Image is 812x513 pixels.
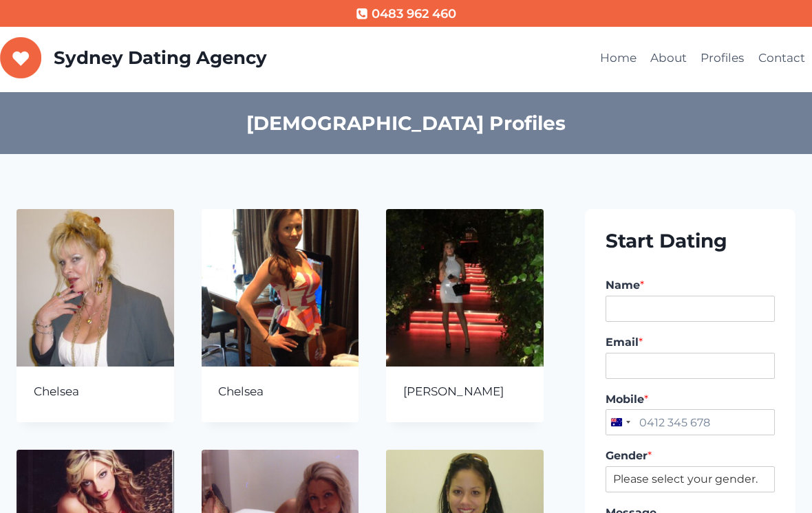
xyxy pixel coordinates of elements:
label: Name [606,279,775,293]
label: Mobile [606,393,775,407]
label: Email [606,336,775,350]
span: 0483 962 460 [372,4,456,24]
button: Selected country [606,409,634,435]
a: Contact [751,42,812,75]
img: Chelsea [17,209,174,367]
input: Mobile [606,409,775,435]
a: Chelsea [34,384,79,398]
a: [PERSON_NAME] [403,384,504,398]
p: Sydney Dating Agency [54,47,267,69]
a: About [643,42,694,75]
a: Chelsea [218,384,264,398]
h2: Start Dating [606,226,775,255]
img: Chelsea [202,209,359,367]
a: Profiles [694,42,751,75]
img: Chloe [386,209,544,367]
a: Home [593,42,643,75]
h2: [DEMOGRAPHIC_DATA] Profiles [17,109,795,138]
label: Gender [606,449,775,463]
a: 0483 962 460 [356,4,456,24]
